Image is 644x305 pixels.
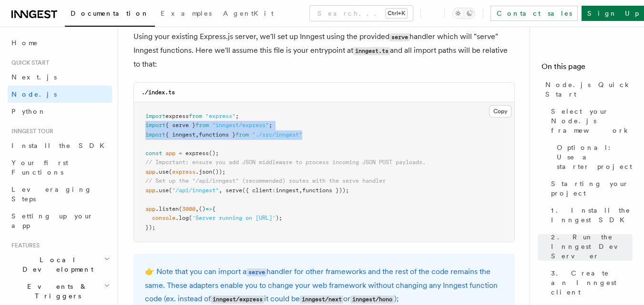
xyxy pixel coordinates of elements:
[155,187,169,194] span: .use
[195,122,209,128] span: from
[155,3,217,26] a: Examples
[269,122,272,128] span: ;
[225,187,242,194] span: serve
[235,113,239,119] span: ;
[545,80,633,99] span: Node.js Quick Start
[182,206,195,212] span: 3000
[246,267,266,276] a: serve
[205,206,212,212] span: =>
[165,113,189,119] span: express
[172,168,195,175] span: express
[217,3,279,26] a: AgentKit
[145,131,165,138] span: import
[133,30,515,71] p: Using your existing Express.js server, we'll set up Inngest using the provided handler which will...
[547,103,633,139] a: Select your Node.js framework
[8,69,112,86] a: Next.js
[8,103,112,120] a: Python
[11,108,46,115] span: Python
[452,8,475,19] button: Toggle dark mode
[192,215,276,221] span: 'Server running on [URL]'
[11,212,93,229] span: Setting up your app
[8,86,112,103] a: Node.js
[195,131,199,138] span: ,
[551,268,633,297] span: 3. Create an Inngest client
[551,179,633,198] span: Starting your project
[8,242,40,249] span: Features
[542,76,633,103] a: Node.js Quick Start
[547,175,633,202] a: Starting your project
[165,150,175,157] span: app
[386,9,407,18] kbd: Ctrl+K
[189,113,202,119] span: from
[145,206,155,212] span: app
[11,38,38,48] span: Home
[145,177,386,184] span: // Set up the "/api/inngest" (recommended) routes with the serve handler
[169,168,172,175] span: (
[179,206,182,212] span: (
[8,128,53,135] span: Inngest tour
[199,131,235,138] span: functions }
[389,33,409,41] code: serve
[8,255,104,274] span: Local Development
[165,122,195,128] span: { serve }
[551,206,633,225] span: 1. Install the Inngest SDK
[145,224,155,231] span: });
[300,295,343,304] code: inngest/next
[8,251,112,278] button: Local Development
[179,150,182,157] span: =
[211,295,264,304] code: inngest/express
[8,154,112,181] a: Your first Functions
[212,122,269,128] span: "inngest/express"
[189,215,192,221] span: (
[553,139,633,175] a: Optional: Use a starter project
[547,265,633,301] a: 3. Create an Inngest client
[8,278,112,305] button: Events & Triggers
[547,228,633,265] a: 2. Run the Inngest Dev Server
[11,159,68,176] span: Your first Functions
[199,206,205,212] span: ()
[8,59,49,67] span: Quick start
[223,10,274,17] span: AgentKit
[205,113,235,119] span: "express"
[242,187,272,194] span: ({ client
[209,150,219,157] span: ();
[145,168,155,175] span: app
[212,206,215,212] span: {
[8,181,112,207] a: Leveraging Steps
[145,113,165,119] span: import
[551,232,633,261] span: 2. Run the Inngest Dev Server
[145,187,155,194] span: app
[276,187,299,194] span: inngest
[489,105,511,118] button: Copy
[353,47,390,55] code: inngest.ts
[8,207,112,234] a: Setting up your app
[299,187,302,194] span: ,
[542,61,633,76] h4: On this page
[71,10,149,17] span: Documentation
[246,268,266,276] code: serve
[145,159,426,166] span: // Important: ensure you add JSON middleware to process incoming JSON POST payloads.
[302,187,349,194] span: functions }));
[169,187,172,194] span: (
[185,150,209,157] span: express
[219,187,222,194] span: ,
[172,187,219,194] span: "/api/inngest"
[8,282,104,301] span: Events & Triggers
[65,3,155,27] a: Documentation
[175,215,189,221] span: .log
[161,10,212,17] span: Examples
[491,6,578,21] a: Contact sales
[212,168,225,175] span: ());
[252,131,302,138] span: "./src/inngest"
[8,34,112,51] a: Home
[310,6,413,21] button: Search...Ctrl+K
[195,168,212,175] span: .json
[235,131,249,138] span: from
[11,90,57,98] span: Node.js
[547,202,633,228] a: 1. Install the Inngest SDK
[350,295,394,304] code: inngest/hono
[11,142,110,149] span: Install the SDK
[276,215,282,221] span: );
[8,137,112,154] a: Install the SDK
[272,187,276,194] span: :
